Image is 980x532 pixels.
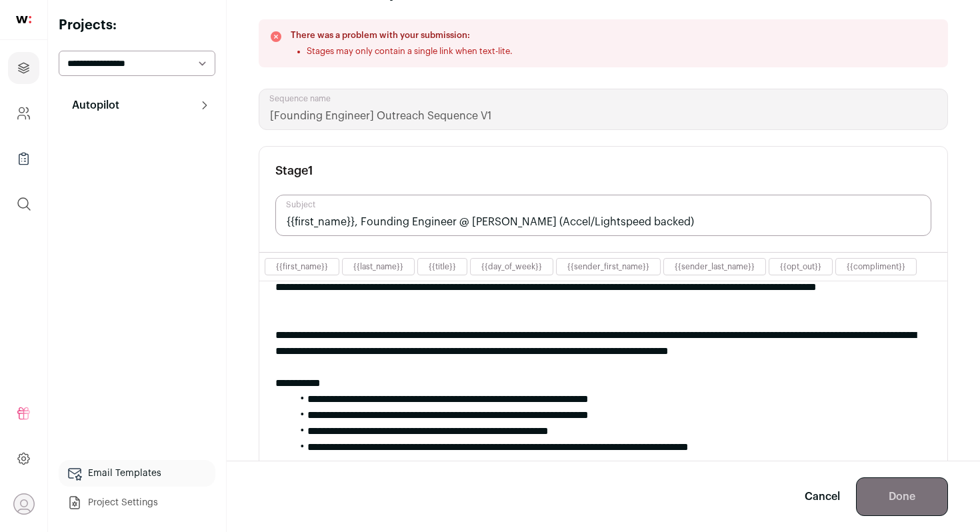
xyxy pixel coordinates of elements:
[847,261,905,272] button: {{compliment}}
[13,493,35,515] button: Open dropdown
[59,92,215,119] button: Autopilot
[59,16,215,35] h2: Projects:
[675,261,755,272] button: {{sender_last_name}}
[259,89,948,130] input: Sequence name
[307,46,513,57] li: Stages may only contain a single link when text-lite.
[276,261,328,272] button: {{first_name}}
[481,261,542,272] button: {{day_of_week}}
[59,460,215,487] a: Email Templates
[16,16,31,23] img: wellfound-shorthand-0d5821cbd27db2630d0214b213865d53afaa358527fdda9d0ea32b1df1b89c2c.svg
[308,165,313,177] span: 1
[8,143,39,175] a: Company Lists
[275,195,931,236] input: Subject
[8,52,39,84] a: Projects
[805,489,840,505] a: Cancel
[780,261,821,272] button: {{opt_out}}
[8,97,39,129] a: Company and ATS Settings
[59,489,215,516] a: Project Settings
[353,261,403,272] button: {{last_name}}
[567,261,649,272] button: {{sender_first_name}}
[429,261,456,272] button: {{title}}
[291,30,513,41] h3: There was a problem with your submission:
[275,163,313,179] h3: Stage
[64,97,119,113] p: Autopilot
